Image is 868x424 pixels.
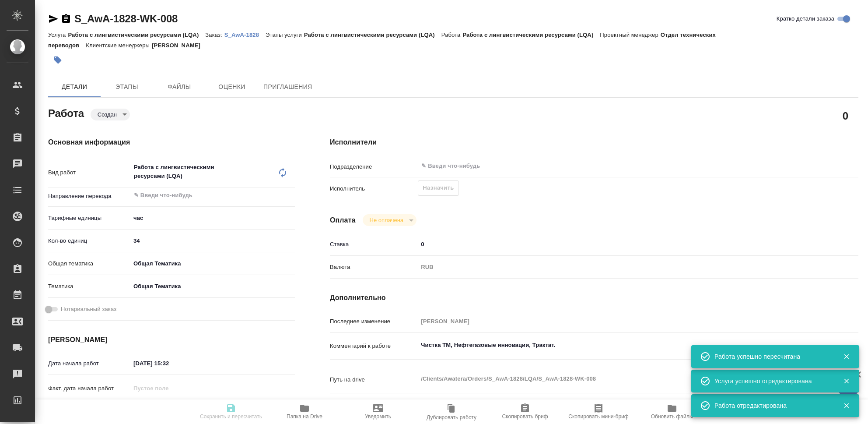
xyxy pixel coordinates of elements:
[74,13,178,25] a: S_AwA-1828-WK-008
[263,81,312,92] span: Приглашения
[130,234,295,247] input: ✎ Введи что-нибудь
[130,279,295,294] div: Общая Тематика
[714,352,830,361] div: Работа успешно пересчитана
[130,211,295,226] div: час
[48,335,295,345] h4: [PERSON_NAME]
[211,81,253,92] span: Оценки
[130,357,207,370] input: ✎ Введи что-нибудь
[61,14,71,24] button: Скопировать ссылку
[133,190,263,201] input: ✎ Введи что-нибудь
[418,238,814,251] input: ✎ Введи что-нибудь
[53,81,95,92] span: Детали
[48,105,84,120] h2: Работа
[837,402,855,410] button: Закрыть
[106,81,148,92] span: Этапы
[330,184,418,193] p: Исполнитель
[48,237,130,245] p: Кол-во единиц
[330,163,418,171] p: Подразделение
[330,137,858,148] h4: Исполнители
[714,401,830,410] div: Работа отредактирована
[48,168,130,177] p: Вид работ
[130,256,295,271] div: Общая Тематика
[488,399,562,424] button: Скопировать бриф
[152,42,207,49] p: [PERSON_NAME]
[330,293,858,303] h4: Дополнительно
[420,161,782,171] input: ✎ Введи что-нибудь
[562,399,635,424] button: Скопировать мини-бриф
[367,216,406,224] button: Не оплачена
[777,14,834,23] span: Кратко детали заказа
[837,377,855,385] button: Закрыть
[68,32,205,38] p: Работа с лингвистическими ресурсами (LQA)
[809,165,811,167] button: Open
[714,377,830,385] div: Услуга успешно отредактирована
[48,259,130,268] p: Общая тематика
[224,31,266,38] a: S_AwA-1828
[418,338,814,353] textarea: Чистка ТМ, Нефтегазовые инновации, Трактат.
[48,50,67,70] button: Добавить тэг
[415,399,488,424] button: Дублировать работу
[48,214,130,223] p: Тарифные единицы
[427,414,476,420] span: Дублировать работу
[224,32,266,38] p: S_AwA-1828
[635,399,709,424] button: Обновить файлы
[330,240,418,249] p: Ставка
[130,382,207,395] input: Пустое поле
[330,317,418,326] p: Последнее изменение
[304,32,441,38] p: Работа с лингвистическими ресурсами (LQA)
[48,32,716,49] p: Отдел технических переводов
[48,359,130,368] p: Дата начала работ
[48,192,130,201] p: Направление перевода
[462,32,600,38] p: Работа с лингвистическими ресурсами (LQA)
[290,194,292,196] button: Open
[502,413,548,420] span: Скопировать бриф
[341,399,415,424] button: Уведомить
[330,215,356,226] h4: Оплата
[48,384,130,393] p: Факт. дата начала работ
[418,315,814,328] input: Пустое поле
[287,413,322,420] span: Папка на Drive
[48,282,130,291] p: Тематика
[61,305,116,314] span: Нотариальный заказ
[441,32,463,38] p: Работа
[651,413,693,420] span: Обновить файлы
[330,342,418,350] p: Комментарий к работе
[837,353,855,360] button: Закрыть
[365,413,391,420] span: Уведомить
[266,32,304,38] p: Этапы услуги
[568,413,628,420] span: Скопировать мини-бриф
[205,32,224,38] p: Заказ:
[363,214,416,226] div: Создан
[418,371,814,386] textarea: /Clients/Awatera/Orders/S_AwA-1828/LQA/S_AwA-1828-WK-008
[600,32,660,38] p: Проектный менеджер
[48,14,59,24] button: Скопировать ссылку для ЯМессенджера
[330,375,418,384] p: Путь на drive
[418,260,814,275] div: RUB
[194,399,268,424] button: Сохранить и пересчитать
[48,137,295,148] h4: Основная информация
[843,108,848,123] h2: 0
[48,32,68,38] p: Услуга
[95,111,119,118] button: Создан
[91,109,130,120] div: Создан
[330,263,418,272] p: Валюта
[86,42,152,49] p: Клиентские менеджеры
[158,81,200,92] span: Файлы
[268,399,341,424] button: Папка на Drive
[200,413,262,420] span: Сохранить и пересчитать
